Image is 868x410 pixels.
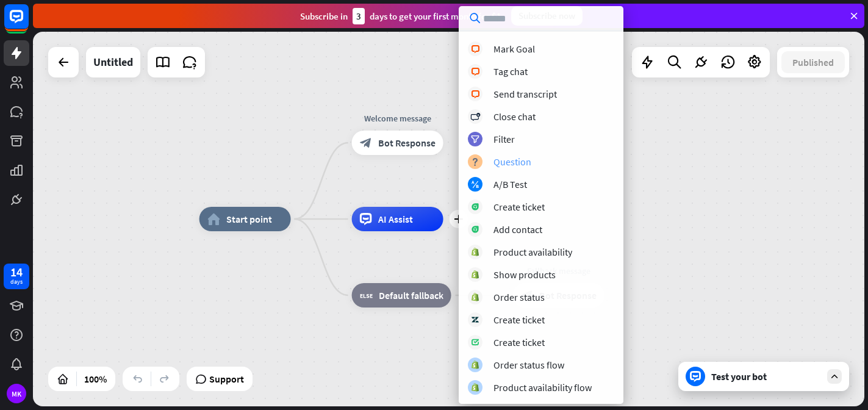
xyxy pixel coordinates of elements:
span: Bot Response [378,137,436,149]
div: Create ticket [493,201,545,213]
div: 100% [81,369,110,389]
div: Filter [493,133,515,145]
div: Add contact [493,223,542,236]
div: Question [493,156,531,168]
div: Send transcript [493,88,557,100]
span: Support [209,369,244,389]
i: home_2 [207,213,220,225]
i: plus [454,215,463,223]
a: 14 days [4,264,29,289]
div: A/B Test [493,178,527,190]
div: Show products [493,268,556,281]
div: Create ticket [493,336,545,348]
div: Welcome message [343,112,453,124]
i: block_livechat [471,68,480,76]
span: AI Assist [378,213,413,225]
span: Start point [226,213,272,225]
div: 14 [10,267,23,278]
i: block_livechat [471,90,480,98]
i: block_bot_response [360,137,372,149]
div: Close chat [493,110,536,123]
div: Test your bot [711,370,821,383]
i: block_livechat [471,45,480,53]
div: MK [7,384,26,403]
div: Product availability [493,246,572,258]
button: Published [781,51,845,73]
div: 3 [353,8,365,24]
div: Create ticket [493,314,545,326]
div: Subscribe in days to get your first month for $1 [300,8,501,24]
i: block_close_chat [470,113,480,121]
i: block_question [472,158,479,166]
i: block_fallback [360,289,373,301]
i: filter [471,135,479,143]
div: Product availability flow [493,381,592,394]
div: Order status flow [493,359,564,371]
div: Untitled [93,47,133,77]
div: Tag chat [493,65,528,77]
div: Mark Goal [493,43,535,55]
div: days [10,278,23,286]
div: Order status [493,291,545,303]
span: Default fallback [379,289,443,301]
button: Open LiveChat chat widget [10,5,46,41]
i: block_ab_testing [472,181,479,189]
